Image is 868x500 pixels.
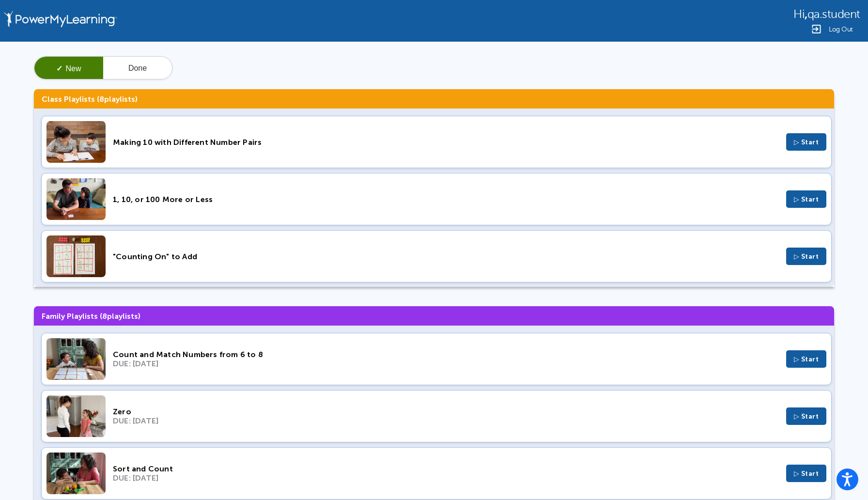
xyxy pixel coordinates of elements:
img: Thumbnail [46,338,106,380]
div: DUE: [DATE] [113,473,779,483]
button: ✓New [34,57,103,80]
span: ▷ Start [794,469,819,478]
span: ▷ Start [794,252,819,261]
h3: Class Playlists ( playlists) [34,89,834,109]
div: DUE: [DATE] [113,359,779,368]
img: Thumbnail [46,395,106,437]
img: Thumbnail [46,178,106,220]
img: Thumbnail [46,453,106,494]
button: ▷ Start [786,133,827,151]
img: Thumbnail [46,121,106,163]
div: DUE: [DATE] [113,416,779,425]
span: 8 [102,312,107,321]
span: Hi [793,8,805,21]
button: ▷ Start [786,248,827,265]
div: 1, 10, or 100 More or Less [113,195,779,204]
div: , [793,7,860,21]
div: Zero [113,407,779,416]
img: Thumbnail [46,235,106,277]
div: Making 10 with Different Number Pairs [113,138,779,147]
div: Count and Match Numbers from 6 to 8 [113,350,779,359]
button: ▷ Start [786,190,827,208]
div: Sort and Count [113,464,779,473]
span: Log Out [829,26,853,33]
button: Done [103,57,172,80]
span: 8 [99,94,104,104]
span: ▷ Start [794,195,819,203]
button: ▷ Start [786,407,827,425]
span: ▷ Start [794,355,819,363]
span: ✓ [56,64,62,73]
img: Logout Icon [810,23,822,35]
button: ▷ Start [786,350,827,368]
button: ▷ Start [786,465,827,482]
span: qa.student [807,8,860,21]
h3: Family Playlists ( playlists) [34,306,834,326]
span: ▷ Start [794,412,819,421]
div: "Counting On" to Add [113,252,779,261]
span: ▷ Start [794,138,819,146]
